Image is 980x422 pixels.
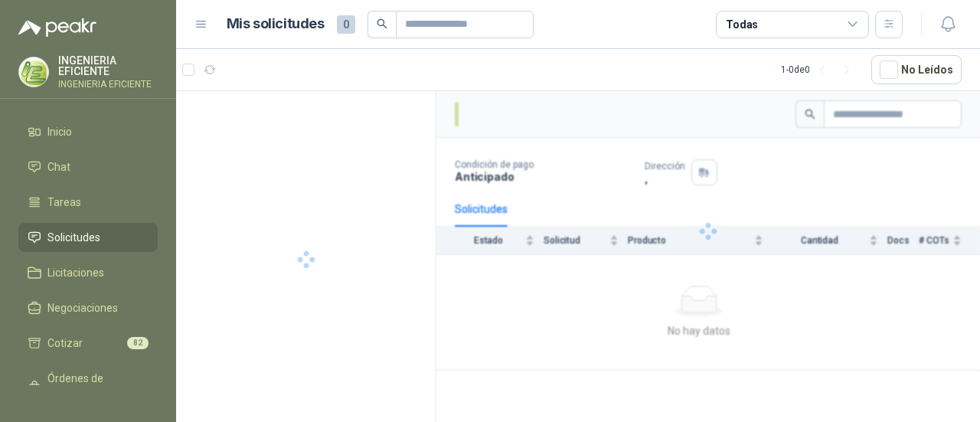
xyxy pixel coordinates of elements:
[58,55,158,77] p: INGENIERIA EFICIENTE
[47,335,83,352] span: Cotizar
[47,194,81,211] span: Tareas
[337,15,355,34] span: 0
[18,117,158,146] a: Inicio
[18,364,158,410] a: Órdenes de Compra
[18,293,158,322] a: Negociaciones
[18,258,158,287] a: Licitaciones
[18,188,158,217] a: Tareas
[19,57,48,87] img: Company Logo
[871,55,962,84] button: No Leídos
[227,13,325,35] h1: Mis solicitudes
[47,370,143,404] span: Órdenes de Compra
[726,16,758,33] div: Todas
[18,223,158,252] a: Solicitudes
[377,18,387,29] span: search
[18,329,158,358] a: Cotizar82
[47,159,70,175] span: Chat
[18,18,96,37] img: Logo peakr
[47,229,100,246] span: Solicitudes
[58,80,158,89] p: INGENIERIA EFICIENTE
[781,57,859,82] div: 1 - 0 de 0
[18,152,158,182] a: Chat
[47,264,104,281] span: Licitaciones
[47,299,118,316] span: Negociaciones
[47,123,72,140] span: Inicio
[127,337,149,349] span: 82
